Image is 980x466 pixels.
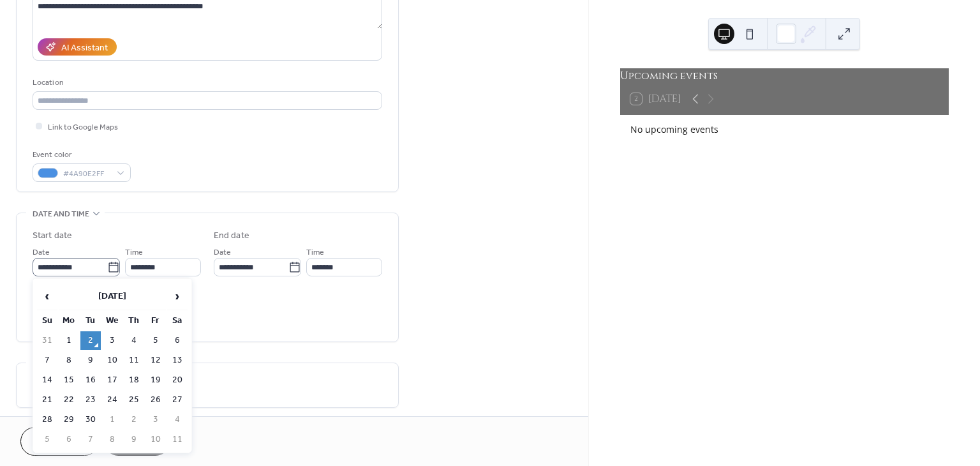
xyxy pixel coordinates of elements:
div: Event color [33,148,128,162]
td: 25 [124,391,144,409]
td: 2 [80,331,101,350]
span: Time [306,246,324,259]
td: 4 [167,410,188,429]
td: 20 [167,371,188,389]
td: 8 [59,351,79,370]
td: 22 [59,391,79,409]
td: 19 [145,371,166,389]
td: 4 [124,331,144,350]
td: 12 [145,351,166,370]
span: Link to Google Maps [48,121,118,134]
td: 30 [80,410,101,429]
th: Tu [80,312,101,330]
td: 14 [37,371,57,389]
td: 9 [80,351,101,370]
div: No upcoming events [630,123,939,136]
td: 1 [59,331,79,350]
td: 9 [124,430,144,449]
td: 11 [167,430,188,449]
div: Location [33,76,380,89]
td: 7 [80,430,101,449]
th: Th [124,312,144,330]
span: Time [125,246,143,259]
td: 23 [80,391,101,409]
td: 3 [102,331,122,350]
th: Sa [167,312,188,330]
td: 5 [37,430,57,449]
td: 13 [167,351,188,370]
button: AI Assistant [38,38,117,56]
td: 15 [59,371,79,389]
td: 10 [145,430,166,449]
td: 18 [124,371,144,389]
th: [DATE] [59,283,166,310]
td: 6 [167,331,188,350]
div: Start date [33,229,72,243]
span: Date [214,246,231,259]
td: 21 [37,391,57,409]
span: Date and time [33,207,89,221]
td: 3 [145,410,166,429]
td: 10 [102,351,122,370]
div: End date [214,229,249,243]
th: Su [37,312,57,330]
td: 28 [37,410,57,429]
td: 8 [102,430,122,449]
div: Upcoming events [620,68,949,84]
td: 2 [124,410,144,429]
td: 26 [145,391,166,409]
span: ‹ [38,283,57,309]
td: 27 [167,391,188,409]
td: 29 [59,410,79,429]
td: 11 [124,351,144,370]
td: 24 [102,391,122,409]
div: AI Assistant [61,41,108,55]
span: #4A90E2FF [63,167,110,181]
span: Date [33,246,50,259]
td: 6 [59,430,79,449]
th: Mo [59,312,79,330]
th: We [102,312,122,330]
td: 31 [37,331,57,350]
th: Fr [145,312,166,330]
span: › [168,283,187,309]
td: 5 [145,331,166,350]
button: Cancel [20,427,99,456]
td: 17 [102,371,122,389]
td: 7 [37,351,57,370]
td: 1 [102,410,122,429]
td: 16 [80,371,101,389]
